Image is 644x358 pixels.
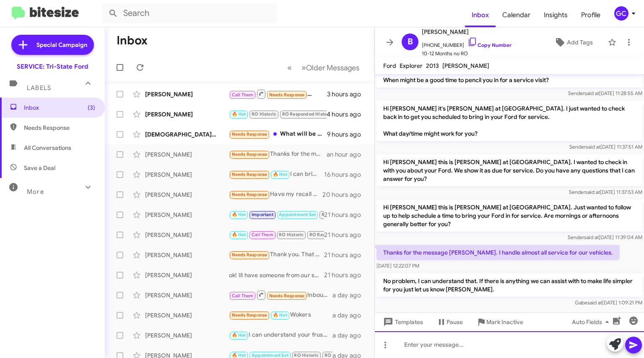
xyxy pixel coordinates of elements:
button: Templates [375,314,430,330]
span: 🔥 Hot [273,172,287,177]
div: I can bring it by [DATE] -[DATE] [229,170,324,179]
span: Needs Response [232,192,267,197]
span: Needs Response [232,312,267,318]
span: All Conversations [24,144,71,152]
div: [PERSON_NAME] [145,291,229,299]
nav: Page navigation example [283,59,364,76]
div: a day ago [332,331,368,340]
div: [PERSON_NAME] [145,211,229,219]
span: [DATE] 12:22:07 PM [377,263,419,269]
button: Previous [282,59,297,76]
p: Hi [PERSON_NAME] this is [PERSON_NAME] at [GEOGRAPHIC_DATA]. I wanted to check in with you about ... [377,155,642,186]
span: RO Historic [252,111,276,117]
span: Save a Deal [24,164,55,172]
a: Inbox [465,3,496,27]
span: Mark Inactive [486,314,523,330]
span: Calendar [496,3,537,27]
div: GC [614,6,628,21]
span: « [287,62,292,73]
span: [PHONE_NUMBER] [422,37,512,49]
button: Mark Inactive [470,314,530,330]
div: 9 hours ago [327,130,368,139]
span: B [408,35,413,49]
div: [PERSON_NAME] [145,191,229,199]
span: Needs Response [232,131,267,137]
span: Call Them [252,232,273,237]
div: SERVICE: Tri-State Ford [17,62,88,71]
button: Next [296,59,364,76]
span: RO Responded Historic [282,111,332,117]
span: Sender [DATE] 11:37:53 AM [569,189,642,195]
span: Gabe [DATE] 1:09:21 PM [575,299,642,306]
span: Call Them [232,293,254,299]
div: [DEMOGRAPHIC_DATA][PERSON_NAME] [145,130,229,139]
span: [PERSON_NAME] [442,62,489,70]
span: 🔥 Hot [232,232,246,237]
span: Explorer [400,62,423,70]
div: Thank you. [229,109,327,119]
p: Hi [PERSON_NAME] it's [PERSON_NAME] at [GEOGRAPHIC_DATA]. I just wanted to check back in to get y... [377,101,642,141]
span: Special Campaign [36,41,87,49]
div: Thanks for the message [PERSON_NAME]. I handle almost all service for our vehicles. [229,149,327,159]
div: [PERSON_NAME] [145,251,229,259]
div: [PERSON_NAME] [145,150,229,159]
span: Older Messages [306,63,359,72]
div: 21 hours ago [324,271,368,279]
div: 4 hours ago [327,110,368,118]
div: Inbound Call [229,290,332,300]
span: said at [586,144,600,150]
p: Hi [PERSON_NAME] this is [PERSON_NAME] at [GEOGRAPHIC_DATA]. Just wanted to follow up to help sch... [377,200,642,232]
span: Sender [DATE] 11:39:04 AM [568,234,642,240]
span: said at [584,90,599,96]
div: Wokers [229,310,332,320]
span: (3) [88,103,95,112]
span: said at [587,299,602,306]
span: RO Historic [279,232,304,237]
a: Profile [574,3,607,27]
div: 21 hours ago [324,211,368,219]
div: No worries Mrs.[PERSON_NAME]! [229,230,324,240]
div: an hour ago [327,150,368,159]
span: RO Historic [294,353,319,358]
span: said at [585,189,600,195]
span: Appointment Set [279,212,316,217]
input: Search [101,3,278,23]
button: Pause [430,314,470,330]
span: 🔥 Hot [232,111,246,117]
span: Inbox [24,103,95,112]
div: [PERSON_NAME] [145,170,229,179]
div: a day ago [332,291,368,299]
button: Auto Fields [565,314,619,330]
span: Needs Response [232,252,267,258]
div: [PERSON_NAME] [145,231,229,239]
span: 2013 [426,62,439,70]
span: More [27,188,44,196]
span: RO Responded Historic [309,232,360,237]
span: Sender [DATE] 11:37:51 AM [569,144,642,150]
div: ok! Ill have someone from our sales team reach out to you! [229,271,324,279]
div: Have my recall parts come in? Is this service text to complete that? [229,190,322,199]
div: [PERSON_NAME] [145,110,229,118]
div: [PERSON_NAME] [145,311,229,319]
span: Needs Response [232,172,267,177]
span: » [301,62,306,73]
span: Add Tags [567,35,593,50]
div: 21 hours ago [324,231,368,239]
div: 3 hours ago [327,90,368,98]
span: Needs Response [24,124,95,132]
span: Sender [DATE] 11:28:55 AM [568,90,642,96]
span: [PERSON_NAME] [422,27,512,37]
span: 🔥 Hot [273,312,287,318]
div: but i can still get you set up for an oil change if you would like [229,210,324,219]
span: Auto Fields [572,314,612,330]
div: 21 hours ago [324,251,368,259]
span: RO Responded Historic [325,353,375,358]
p: Thanks for the message [PERSON_NAME]. I handle almost all service for our vehicles. [377,245,620,260]
div: Inbound Call [229,89,327,99]
div: 20 hours ago [322,191,368,199]
span: Call Them [232,92,254,98]
div: [PERSON_NAME] [145,331,229,340]
span: Appointment Set [252,353,288,358]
